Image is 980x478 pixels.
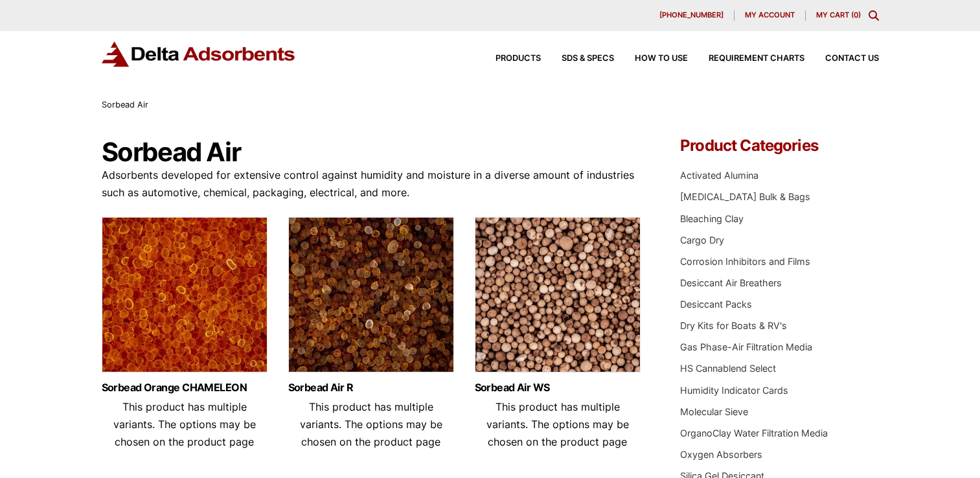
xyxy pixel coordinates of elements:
[680,449,762,460] a: Oxygen Absorbers
[680,256,810,267] a: Corrosion Inhibitors and Films
[804,54,879,63] a: Contact Us
[688,54,804,63] a: Requirement Charts
[113,400,256,448] span: This product has multiple variants. The options may be chosen on the product page
[680,363,776,374] a: HS Cannablend Select
[486,400,629,448] span: This product has multiple variants. The options may be chosen on the product page
[562,54,614,63] span: SDS & SPECS
[735,10,806,21] a: My account
[869,10,879,21] div: Toggle Modal Content
[635,54,688,63] span: How to Use
[680,341,812,352] a: Gas Phase-Air Filtration Media
[680,191,810,202] a: [MEDICAL_DATA] Bulk & Bags
[300,400,442,448] span: This product has multiple variants. The options may be chosen on the product page
[496,54,541,63] span: Products
[825,54,879,63] span: Contact Us
[680,213,744,224] a: Bleaching Clay
[475,54,541,63] a: Products
[680,234,724,245] a: Cargo Dry
[102,382,268,393] a: Sorbead Orange CHAMELEON
[680,277,782,288] a: Desiccant Air Breathers
[659,12,724,19] span: [PHONE_NUMBER]
[102,138,642,166] h1: Sorbead Air
[680,170,758,181] a: Activated Alumina
[102,41,296,67] img: Delta Adsorbents
[680,385,788,396] a: Humidity Indicator Cards
[680,138,878,154] h4: Product Categories
[680,299,752,310] a: Desiccant Packs
[680,406,748,417] a: Molecular Sieve
[288,382,454,393] a: Sorbead Air R
[102,166,642,201] p: Adsorbents developed for extensive control against humidity and moisture in a diverse amount of i...
[541,54,614,63] a: SDS & SPECS
[709,54,804,63] span: Requirement Charts
[816,10,861,19] a: My Cart (0)
[614,54,688,63] a: How to Use
[649,10,735,21] a: [PHONE_NUMBER]
[475,382,641,393] a: Sorbead Air WS
[854,10,858,19] span: 0
[680,427,828,438] a: OrganoClay Water Filtration Media
[745,12,795,19] span: My account
[680,320,787,331] a: Dry Kits for Boats & RV's
[102,100,148,109] span: Sorbead Air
